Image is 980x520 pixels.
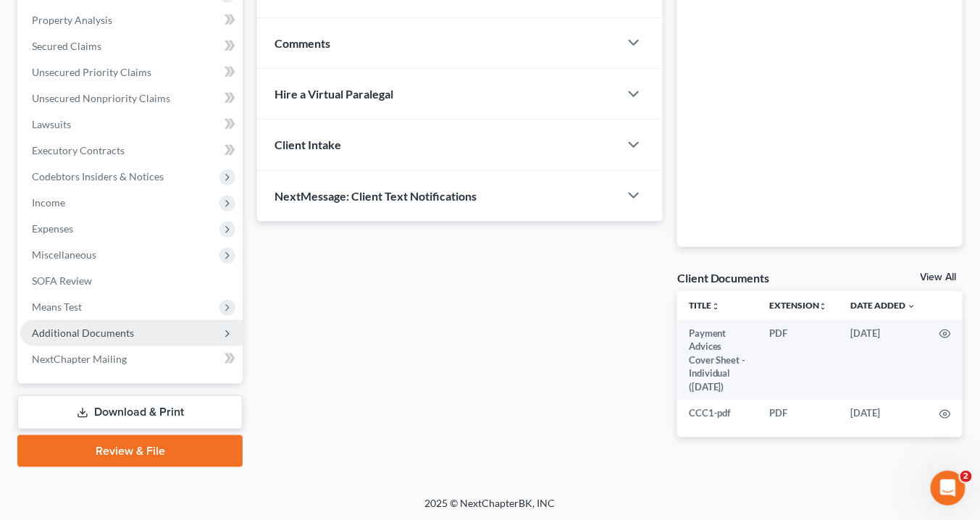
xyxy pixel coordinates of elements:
a: View All [921,272,957,282]
i: unfold_more [711,302,720,311]
a: Executory Contracts [20,138,243,164]
a: Property Analysis [20,7,243,33]
span: Property Analysis [32,14,112,26]
td: [DATE] [839,400,928,426]
div: Client Documents [677,270,770,285]
span: Executory Contracts [32,144,125,156]
span: SOFA Review [32,274,92,287]
i: unfold_more [819,302,828,311]
span: Unsecured Priority Claims [32,66,151,78]
a: Titleunfold_more [689,300,720,311]
span: Codebtors Insiders & Notices [32,170,164,183]
span: Additional Documents [32,327,134,339]
iframe: Intercom live chat [931,471,966,506]
a: Review & File [17,435,243,467]
td: PDF [758,320,839,400]
a: Lawsuits [20,112,243,138]
span: Hire a Virtual Paralegal [275,87,393,101]
span: Means Test [32,301,82,313]
td: [DATE] [839,320,928,400]
td: CCC1-pdf [677,400,758,426]
td: Payment Advices Cover Sheet - Individual ([DATE]) [677,320,758,400]
a: Download & Print [17,395,243,429]
span: Income [32,196,65,209]
a: Unsecured Priority Claims [20,59,243,85]
span: Expenses [32,222,73,235]
i: expand_more [908,302,916,311]
a: Extensionunfold_more [769,300,828,311]
span: NextMessage: Client Text Notifications [275,189,477,203]
span: NextChapter Mailing [32,353,127,365]
span: Comments [275,36,330,50]
span: Lawsuits [32,118,71,130]
span: Secured Claims [32,40,101,52]
a: SOFA Review [20,268,243,294]
a: Unsecured Nonpriority Claims [20,85,243,112]
span: 2 [960,471,972,482]
span: Unsecured Nonpriority Claims [32,92,170,104]
a: Secured Claims [20,33,243,59]
td: PDF [758,400,839,426]
a: NextChapter Mailing [20,346,243,372]
a: Date Added expand_more [851,300,916,311]
span: Miscellaneous [32,248,96,261]
span: Client Intake [275,138,341,151]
